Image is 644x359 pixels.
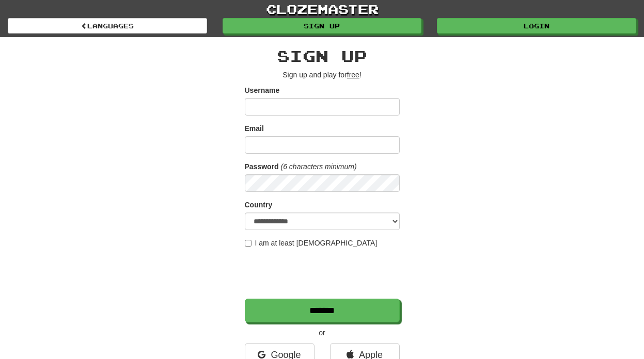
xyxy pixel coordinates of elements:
label: Password [245,161,279,172]
label: Country [245,200,273,210]
iframe: reCAPTCHA [245,253,402,293]
a: Languages [8,18,207,34]
input: I am at least [DEMOGRAPHIC_DATA] [245,240,252,247]
em: (6 characters minimum) [281,162,357,171]
a: Login [437,18,636,34]
label: Username [245,85,280,95]
u: free [347,71,359,79]
label: I am at least [DEMOGRAPHIC_DATA] [245,238,378,248]
p: or [245,328,400,338]
label: Email [245,123,264,134]
p: Sign up and play for ! [245,70,400,80]
a: Sign up [223,18,422,34]
h2: Sign up [245,47,400,64]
